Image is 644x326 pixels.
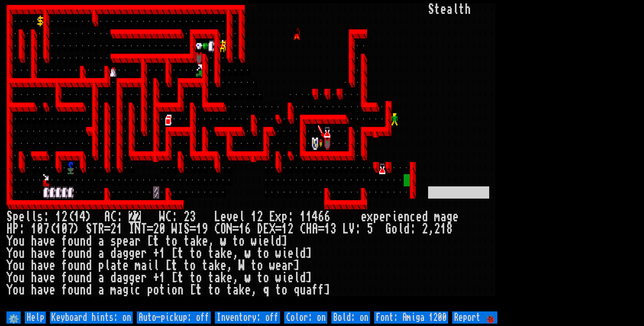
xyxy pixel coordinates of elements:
div: C [300,223,306,235]
div: e [19,211,25,223]
div: t [257,247,263,260]
div: l [269,235,275,247]
div: 1 [159,272,165,284]
div: u [74,247,80,260]
div: Y [6,260,13,272]
div: G [385,223,391,235]
div: o [171,235,178,247]
div: h [31,247,37,260]
div: C [165,211,171,223]
div: a [116,272,123,284]
div: 1 [281,223,288,235]
div: = [233,223,239,235]
div: m [434,211,440,223]
div: R [98,223,104,235]
div: e [226,247,233,260]
div: Y [6,284,13,296]
div: f [61,272,68,284]
div: g [446,211,453,223]
div: 1 [324,223,330,235]
div: p [373,211,379,223]
div: ( [68,211,74,223]
div: a [98,284,104,296]
div: u [74,284,80,296]
div: o [239,235,245,247]
div: a [214,247,220,260]
div: 0 [37,223,43,235]
div: o [13,272,19,284]
div: v [43,235,49,247]
div: g [123,247,129,260]
div: a [37,284,43,296]
div: d [404,223,410,235]
div: Y [6,272,13,284]
div: 1 [159,247,165,260]
div: e [263,235,269,247]
div: e [379,211,385,223]
div: a [37,272,43,284]
div: a [190,235,196,247]
div: v [43,260,49,272]
div: S [86,223,92,235]
div: ( [49,223,55,235]
div: v [226,211,233,223]
div: , [428,223,434,235]
div: n [80,247,86,260]
div: 2 [61,211,68,223]
div: e [49,284,55,296]
input: Color: on [284,311,327,324]
div: D [257,223,263,235]
div: p [281,211,288,223]
div: 1 [55,211,61,223]
div: H [6,223,13,235]
div: X [269,223,275,235]
div: u [19,260,25,272]
div: ) [86,211,92,223]
div: A [104,211,110,223]
div: e [233,211,239,223]
div: o [13,235,19,247]
div: h [31,260,37,272]
div: 6 [245,223,251,235]
div: n [80,260,86,272]
div: k [220,272,226,284]
div: o [68,247,74,260]
div: x [275,211,281,223]
div: ] [281,235,288,247]
div: e [135,272,141,284]
div: u [19,284,25,296]
div: w [245,272,251,284]
input: Help [25,311,46,324]
div: d [86,260,92,272]
div: 2 [110,223,116,235]
div: d [300,247,306,260]
div: a [440,211,446,223]
div: E [263,223,269,235]
div: n [80,284,86,296]
div: e [220,211,226,223]
div: = [104,223,110,235]
div: n [80,272,86,284]
div: 0 [61,223,68,235]
div: 6 [318,211,324,223]
div: 2 [257,211,263,223]
div: 2 [153,223,159,235]
div: a [98,272,104,284]
div: i [391,211,398,223]
div: l [239,211,245,223]
div: g [129,272,135,284]
div: e [288,247,294,260]
div: A [312,223,318,235]
div: d [110,247,116,260]
div: 2 [184,211,190,223]
div: n [404,211,410,223]
div: a [281,260,288,272]
div: t [434,3,440,16]
div: e [123,235,129,247]
div: r [135,235,141,247]
div: a [446,3,453,16]
div: P [13,223,19,235]
div: c [410,211,416,223]
div: l [294,247,300,260]
div: o [68,260,74,272]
